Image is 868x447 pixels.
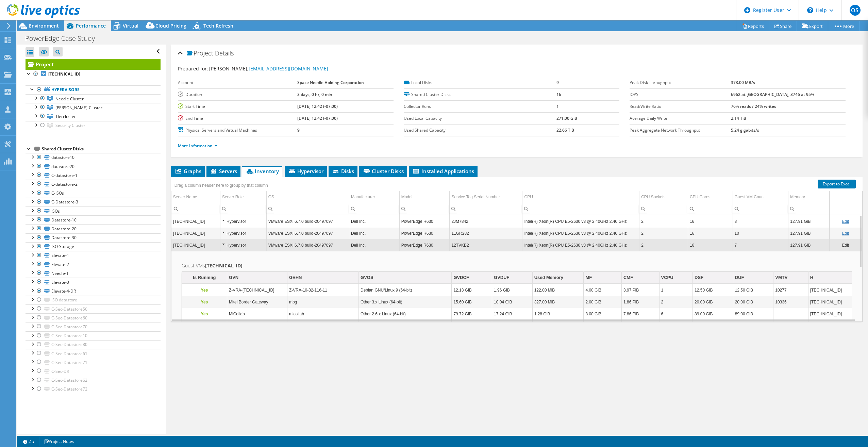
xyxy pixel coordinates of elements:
td: Column Server Name, Value 10.32.116.11 [171,239,220,251]
td: Column H, Value 10.32.116.11 [808,296,852,308]
td: Guest VM Count Column [733,191,788,203]
div: GVN [229,274,238,282]
div: Guest VM Count [735,193,765,201]
label: IOPS [630,91,731,98]
td: CPU Column [522,191,639,203]
td: Column CPU Cores, Value 16 [688,227,733,239]
label: Used Shared Capacity [404,127,556,134]
b: 5.24 gigabits/s [731,127,759,133]
div: DUF [735,274,744,282]
td: Column GVDCF, Value 15.60 GiB [452,296,492,308]
td: Column Server Name, Value 10.32.116.12 [171,215,220,227]
div: GVDUF [494,274,510,282]
a: C-Sec-Datastore71 [26,358,161,367]
td: Column DUF, Value 12.50 GiB [733,284,773,296]
td: Column Server Name, Filter cell [171,203,220,215]
td: Column Is Running, Value Yes [182,308,227,320]
td: Column Is Running, Value Yes [182,296,227,308]
td: Column GVN, Value Mitel Border Gateway [227,296,287,308]
b: [DATE] 12:42 (-07:00) [297,115,338,121]
div: Memory [790,193,805,201]
span: Graphs [174,168,201,175]
div: Server Role [222,193,244,201]
div: CPU Cores [690,193,711,201]
a: ISOs [26,206,161,215]
td: Column DSF, Value 20.00 GiB [693,296,733,308]
td: Manufacturer Column [349,191,399,203]
td: Column GVOS, Value Other 2.6.x Linux (64-bit) [359,308,452,320]
td: Column VMTV, Value 10277 [773,284,808,296]
td: CPU Cores Column [688,191,733,203]
div: Data grid [182,271,852,368]
td: Column VMTV, Value [773,308,808,320]
td: Column OS, Value VMware ESXi 6.7.0 build-20497097 [266,239,349,251]
td: Column Service Tag Serial Number, Value 2JM7842 [450,215,522,227]
b: 9 [297,127,300,133]
td: CMF Column [621,272,659,284]
td: Column GVDUF, Value 10.04 GiB [492,296,533,308]
td: MF Column [584,272,622,284]
label: Peak Disk Throughput [630,79,731,86]
a: Edit [842,219,849,224]
b: 16 [556,92,561,97]
td: Column OS, Filter cell [266,203,349,215]
td: Column CPU Sockets, Value 2 [639,215,688,227]
a: C-Sec-Datastore62 [26,376,161,385]
td: Column VCPU, Value 2 [659,296,693,308]
a: Edit [842,243,849,248]
a: Export [797,21,828,31]
a: Elevate-4-DR [26,287,161,296]
span: Cloud Pricing [155,22,186,29]
label: Duration [178,91,297,98]
td: Column Service Tag Serial Number, Value 11GR282 [450,227,522,239]
div: Server Name [173,193,197,201]
td: Column Guest VM Count, Value 8 [733,215,788,227]
span: Cluster Disks [363,168,404,175]
td: Column CPU Sockets, Value 2 [639,239,688,251]
b: 6962 at [GEOGRAPHIC_DATA], 3746 at 95% [731,92,814,97]
a: datastore10 [26,153,161,162]
td: Column CPU Cores, Value 16 [688,239,733,251]
td: Column Server Name, Value 10.32.116.10 [171,227,220,239]
td: H Column [808,272,852,284]
a: C-Sec-Datastore72 [26,385,161,394]
td: Column CPU, Value Intel(R) Xeon(R) CPU E5-2630 v3 @ 2.40GHz 2.40 GHz [522,227,639,239]
td: Column H, Value 10.32.116.11 [808,284,852,296]
td: Model Column [399,191,450,203]
td: Column Used Memory, Value 327.00 MiB [532,296,584,308]
td: GVOS Column [359,272,452,284]
td: Column Service Tag Serial Number, Value 12TVKB2 [450,239,522,251]
label: Prepared for: [178,65,208,72]
td: Column GVDUF, Value 17.24 GiB [492,308,533,320]
a: C-Sec-Datastore50 [26,304,161,313]
td: Column GVDCF, Value 12.13 GiB [452,284,492,296]
td: Column DUF, Value 89.00 GiB [733,308,773,320]
a: Project Notes [39,437,79,446]
td: DSF Column [693,272,733,284]
td: GVHN Column [287,272,358,284]
td: Column CPU Sockets, Value 2 [639,227,688,239]
a: C-Sec-Datastore60 [26,313,161,322]
div: VCPU [661,274,673,282]
a: Share [769,21,797,31]
span: OS [850,5,861,16]
td: Column GVHN, Value micollab [287,308,358,320]
td: Column H, Value 10.32.116.11 [808,308,852,320]
a: Edit [842,231,849,236]
td: Column CMF, Value 3.97 PiB [621,284,659,296]
td: Server Name Column [171,191,220,203]
a: C-Sec-Datastore10 [26,331,161,340]
label: End Time [178,115,297,122]
a: More [828,21,859,31]
label: Peak Aggregate Network Throughput [630,127,731,134]
td: Column MF, Value 4.00 GiB [584,284,622,296]
div: Hypervisor [222,229,265,237]
label: Used Local Capacity [404,115,556,122]
td: Memory Column [788,191,830,203]
a: C-datastore-1 [26,171,161,180]
td: Column GVHN, Value Z-VRA-10-32-116-11 [287,284,358,296]
td: DUF Column [733,272,773,284]
td: Column GVN, Value MiCollab [227,308,287,320]
a: Elevate-3 [26,278,161,286]
h1: PowerEdge Case Study [22,35,105,42]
